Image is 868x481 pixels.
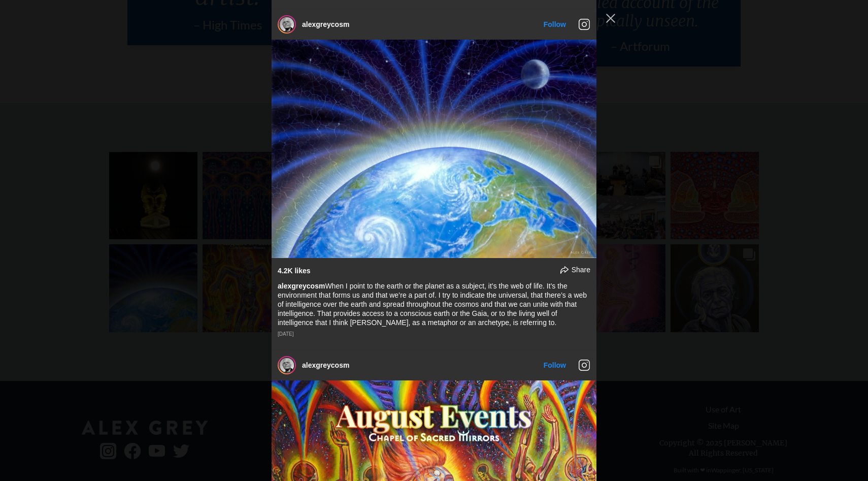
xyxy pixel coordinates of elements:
[280,17,294,31] img: alexgreycosm
[278,281,590,327] div: When I point to the earth or the planet as a subject, it’s the web of life. It’s the environment ...
[278,331,590,337] div: [DATE]
[544,361,566,369] a: Follow
[278,282,325,290] a: alexgreycosm
[544,20,566,28] a: Follow
[278,266,311,275] div: 4.2K likes
[280,358,294,372] img: alexgreycosm
[572,265,590,274] span: Share
[302,20,349,28] a: alexgreycosm
[302,361,349,369] a: alexgreycosm
[603,10,619,26] button: Close Instagram Feed Popup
